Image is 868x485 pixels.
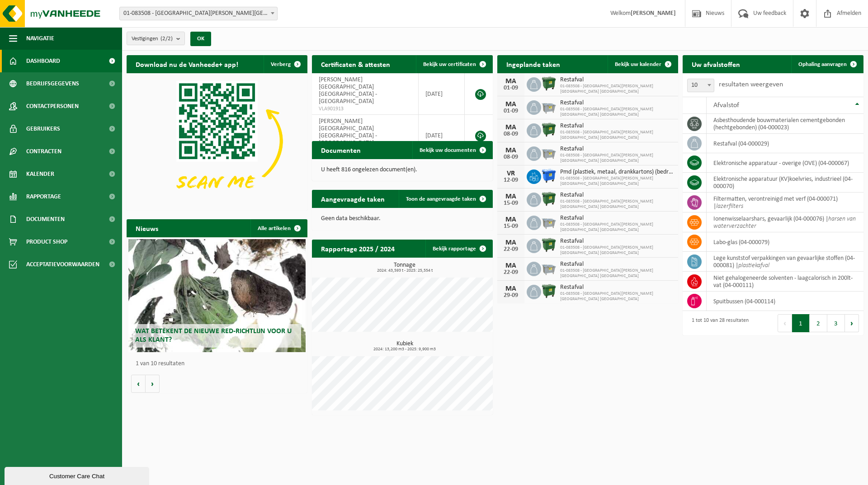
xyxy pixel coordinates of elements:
span: 2024: 43,593 t - 2025: 25,554 t [316,268,493,273]
strong: [PERSON_NAME] [631,10,676,17]
div: MA [502,216,520,223]
span: Contracten [26,140,61,163]
td: filtermatten, verontreinigd met verf (04-000071) | [707,193,863,212]
h2: Aangevraagde taken [312,190,394,207]
h3: Kubiek [316,341,493,352]
div: 29-09 [502,292,520,299]
span: 01-083508 - [GEOGRAPHIC_DATA][PERSON_NAME][GEOGRAPHIC_DATA] [GEOGRAPHIC_DATA] [560,291,674,302]
span: Restafval [560,284,674,291]
count: (2/2) [160,36,173,42]
span: Rapportage [26,185,61,208]
img: WB-2500-GAL-GY-01 [541,214,557,230]
a: Bekijk uw documenten [412,141,492,159]
h2: Uw afvalstoffen [683,55,749,73]
div: MA [502,262,520,269]
button: 2 [810,314,827,332]
span: Acceptatievoorwaarden [26,253,99,276]
button: Vestigingen(2/2) [127,32,185,45]
span: Restafval [560,146,674,153]
span: Restafval [560,192,674,199]
label: resultaten weergeven [719,81,783,88]
div: MA [502,239,520,246]
h3: Tonnage [316,262,493,273]
span: 01-083508 - [GEOGRAPHIC_DATA][PERSON_NAME][GEOGRAPHIC_DATA] [GEOGRAPHIC_DATA] [560,84,674,94]
span: 01-083508 - [GEOGRAPHIC_DATA][PERSON_NAME][GEOGRAPHIC_DATA] [GEOGRAPHIC_DATA] [560,153,674,164]
img: WB-2500-GAL-GY-01 [541,260,557,276]
td: restafval (04-000029) [707,134,863,153]
div: 08-09 [502,154,520,160]
div: 12-09 [502,177,520,184]
button: Volgende [146,375,160,393]
img: WB-1100-HPE-GN-01 [541,283,557,299]
span: 01-083508 - [GEOGRAPHIC_DATA][PERSON_NAME][GEOGRAPHIC_DATA] [GEOGRAPHIC_DATA] [560,176,674,187]
span: Documenten [26,208,65,231]
span: Pmd (plastiek, metaal, drankkartons) (bedrijven) [560,169,674,176]
div: MA [502,78,520,85]
td: lege kunststof verpakkingen van gevaarlijke stoffen (04-000081) | [707,252,863,272]
button: 1 [792,314,810,332]
img: WB-1100-HPE-BE-01 [541,168,557,184]
div: 08-09 [502,131,520,137]
span: Dashboard [26,50,60,72]
span: Bekijk uw kalender [615,61,661,67]
span: VLA901913 [319,105,411,113]
span: Bekijk uw documenten [420,147,476,153]
div: 22-09 [502,246,520,253]
span: Restafval [560,122,674,130]
span: 01-083508 - CLAYTON BELGIUM NV - BORNEM [119,7,278,20]
td: asbesthoudende bouwmaterialen cementgebonden (hechtgebonden) (04-000023) [707,114,863,134]
span: 10 [688,79,714,92]
td: elektronische apparatuur (KV)koelvries, industrieel (04-000070) [707,173,863,193]
i: plastiekafval [738,262,769,269]
td: ionenwisselaarshars, gevaarlijk (04-000076) | [707,212,863,232]
div: 15-09 [502,200,520,207]
button: Previous [778,314,792,332]
span: Toon de aangevraagde taken [406,196,476,202]
img: WB-2500-GAL-GY-01 [541,145,557,160]
p: Geen data beschikbaar. [321,216,484,222]
td: [DATE] [419,115,465,156]
td: labo-glas (04-000079) [707,232,863,252]
h2: Nieuws [127,219,167,237]
img: WB-1100-HPE-GN-01 [541,122,557,137]
div: MA [502,101,520,108]
span: Restafval [560,215,674,222]
span: Bedrijfsgegevens [26,72,79,95]
span: Afvalstof [713,102,739,109]
h2: Documenten [312,141,370,159]
span: Restafval [560,261,674,268]
a: Alle artikelen [250,219,307,237]
a: Ophaling aanvragen [791,55,863,73]
span: [PERSON_NAME][GEOGRAPHIC_DATA] [GEOGRAPHIC_DATA] - [GEOGRAPHIC_DATA] [319,76,377,105]
td: elektronische apparatuur - overige (OVE) (04-000067) [707,153,863,173]
span: 01-083508 - [GEOGRAPHIC_DATA][PERSON_NAME][GEOGRAPHIC_DATA] [GEOGRAPHIC_DATA] [560,107,674,118]
span: 01-083508 - CLAYTON BELGIUM NV - BORNEM [120,7,277,20]
span: [PERSON_NAME][GEOGRAPHIC_DATA] [GEOGRAPHIC_DATA] - [GEOGRAPHIC_DATA] [319,118,377,146]
iframe: chat widget [5,465,151,485]
span: 01-083508 - [GEOGRAPHIC_DATA][PERSON_NAME][GEOGRAPHIC_DATA] [GEOGRAPHIC_DATA] [560,130,674,141]
div: MA [502,193,520,200]
span: Wat betekent de nieuwe RED-richtlijn voor u als klant? [135,328,292,344]
p: 1 van 10 resultaten [136,361,303,367]
span: 01-083508 - [GEOGRAPHIC_DATA][PERSON_NAME][GEOGRAPHIC_DATA] [GEOGRAPHIC_DATA] [560,268,674,279]
div: 01-09 [502,108,520,114]
button: OK [190,32,211,46]
span: Verberg [271,61,291,67]
h2: Download nu de Vanheede+ app! [127,55,247,73]
img: WB-1100-HPE-GN-01 [541,237,557,253]
img: WB-1100-HPE-GN-01 [541,191,557,207]
img: WB-2500-GAL-GY-01 [541,99,557,114]
i: lazerfilters [716,203,743,210]
a: Bekijk rapportage [425,240,492,258]
div: MA [502,124,520,131]
td: spuitbussen (04-000114) [707,292,863,311]
div: 22-09 [502,269,520,276]
p: U heeft 816 ongelezen document(en). [321,167,484,173]
img: Download de VHEPlus App [127,73,307,209]
div: 1 tot 10 van 28 resultaten [687,313,749,333]
button: 3 [827,314,845,332]
button: Verberg [264,55,307,73]
h2: Ingeplande taken [497,55,569,73]
a: Wat betekent de nieuwe RED-richtlijn voor u als klant? [128,239,306,352]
